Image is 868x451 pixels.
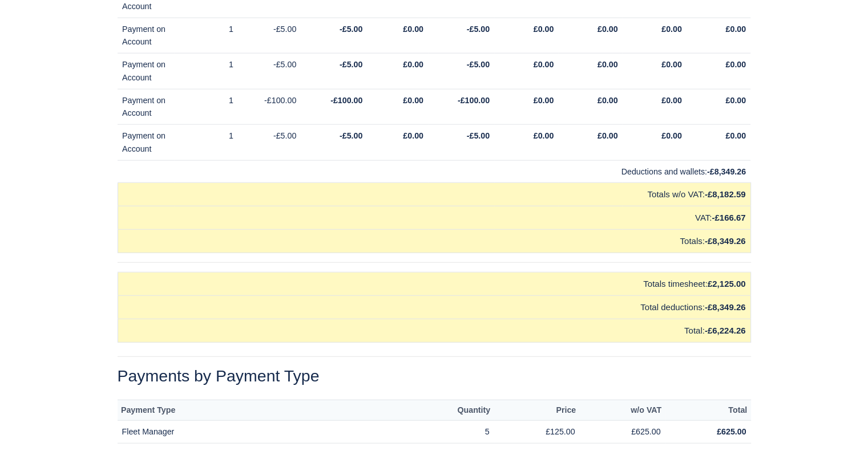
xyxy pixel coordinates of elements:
[340,131,362,140] strong: -£5.00
[238,54,301,90] td: -£5.00
[118,125,174,161] td: Payment on Account
[118,319,750,343] td: Total:
[118,89,174,125] td: Payment on Account
[118,421,409,444] td: Fleet Manager
[403,25,423,34] strong: £0.00
[238,18,301,54] td: -£5.00
[661,25,682,34] strong: £0.00
[580,421,665,444] td: £625.00
[467,60,490,69] strong: -£5.00
[118,273,750,296] td: Totals timesheet:
[118,206,750,230] td: VAT:
[494,421,580,444] td: £125.00
[705,189,746,199] strong: -£8,182.59
[661,60,682,69] strong: £0.00
[340,60,362,69] strong: -£5.00
[458,96,490,105] strong: -£100.00
[705,302,746,312] strong: -£8,349.26
[467,25,490,34] strong: -£5.00
[118,296,750,319] td: Total deductions:
[403,131,423,140] strong: £0.00
[340,25,362,34] strong: -£5.00
[725,25,746,34] strong: £0.00
[330,96,362,105] strong: -£100.00
[712,213,745,222] strong: -£166.67
[665,400,751,421] th: Total
[174,125,238,161] td: 1
[174,18,238,54] td: 1
[118,366,751,385] h2: Payments by Payment Type
[661,131,682,140] strong: £0.00
[534,60,554,69] strong: £0.00
[118,18,174,54] td: Payment on Account
[494,400,580,421] th: Price
[118,230,750,253] td: Totals:
[409,421,494,444] td: 5
[725,96,746,105] strong: £0.00
[811,396,868,451] iframe: Chat Widget
[707,167,746,176] strong: -£8,349.26
[597,25,618,34] strong: £0.00
[705,236,746,246] strong: -£8,349.26
[409,400,494,421] th: Quantity
[174,54,238,90] td: 1
[705,326,746,335] strong: -£6,224.26
[597,60,618,69] strong: £0.00
[118,400,409,421] th: Payment Type
[661,96,682,105] strong: £0.00
[534,131,554,140] strong: £0.00
[725,131,746,140] strong: £0.00
[174,89,238,125] td: 1
[118,54,174,90] td: Payment on Account
[534,25,554,34] strong: £0.00
[708,279,746,289] strong: £2,125.00
[580,400,665,421] th: w/o VAT
[118,160,750,183] td: Deductions and wallets:
[403,96,423,105] strong: £0.00
[534,96,554,105] strong: £0.00
[717,427,746,436] strong: £625.00
[725,60,746,69] strong: £0.00
[118,183,750,206] td: Totals w/o VAT:
[403,60,423,69] strong: £0.00
[597,96,618,105] strong: £0.00
[597,131,618,140] strong: £0.00
[238,89,301,125] td: -£100.00
[238,125,301,161] td: -£5.00
[467,131,490,140] strong: -£5.00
